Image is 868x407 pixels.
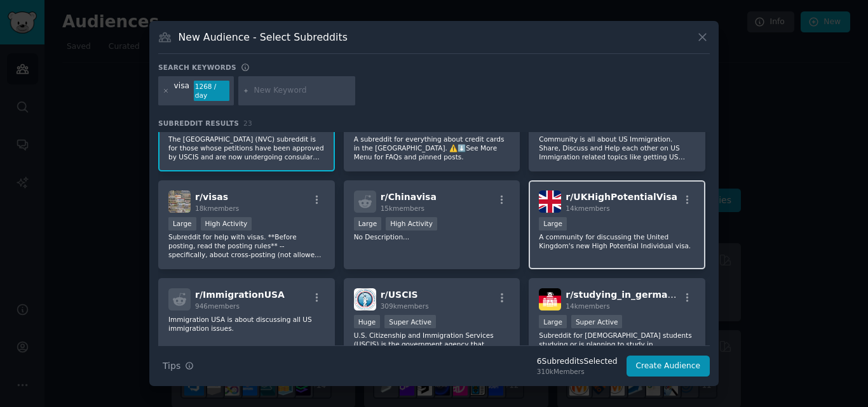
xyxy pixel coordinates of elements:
h3: Search keywords [158,63,236,72]
div: 1268 / day [194,81,229,101]
p: Immigration USA is about discussing all US immigration issues. [168,315,325,333]
p: No Description... [354,232,510,241]
div: Huge [354,315,381,328]
div: Super Active [384,315,436,328]
span: 14k members [566,204,609,212]
p: U.S. Citizenship and Immigration Services (USCIS) is the government agency that oversees lawful i... [354,331,510,357]
span: r/ USCIS [381,290,418,300]
div: Large [354,217,382,230]
p: A subreddit for everything about credit cards in the [GEOGRAPHIC_DATA]. ⚠️⬇️See More Menu for FAQ... [354,135,510,161]
span: 18k members [195,204,239,212]
img: studying_in_germany [539,288,561,310]
span: 23 [243,119,252,127]
div: Large [539,217,567,230]
input: New Keyword [254,85,351,97]
span: r/ visas [195,192,228,202]
div: Large [168,217,196,230]
div: High Activity [201,217,252,230]
div: 310k Members [537,367,618,376]
div: visa [174,81,190,101]
div: Large [539,315,567,328]
h3: New Audience - Select Subreddits [179,30,348,44]
button: Create Audience [627,356,710,377]
span: 14k members [566,302,609,310]
img: visas [168,190,191,213]
p: Subreddit for help with visas. **Before posting, read the posting rules** -- specifically, about ... [168,232,325,259]
span: Tips [163,359,180,373]
button: Tips [158,355,198,377]
span: 309k members [381,302,429,310]
div: High Activity [386,217,437,230]
span: r/ Chinavisa [381,192,437,202]
span: r/ ImmigrationUSA [195,290,285,300]
p: Community is all about US Immigration. Share, Discuss and Help each other on US Immigration relat... [539,135,695,161]
span: r/ studying_in_germany [566,290,679,300]
span: 946 members [195,302,240,310]
img: USCIS [354,288,376,310]
div: Super Active [571,315,623,328]
p: A community for discussing the United Kingdom's new High Potential Individual visa. [539,232,695,250]
span: Subreddit Results [158,119,239,128]
p: Subreddit for [DEMOGRAPHIC_DATA] students studying or is planning to study in [GEOGRAPHIC_DATA]. ... [539,331,695,357]
span: r/ UKHighPotentialVisa [566,192,677,202]
div: 6 Subreddit s Selected [537,356,618,368]
p: The [GEOGRAPHIC_DATA] (NVC) subreddit is for those whose petitions have been approved by USCIS an... [168,135,325,161]
img: UKHighPotentialVisa [539,190,561,213]
span: 15k members [381,204,424,212]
